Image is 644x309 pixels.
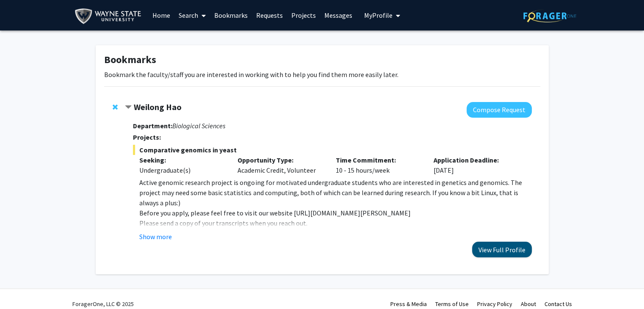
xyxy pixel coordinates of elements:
a: Contact Us [544,300,572,308]
img: Wayne State University Logo [75,7,145,26]
a: Terms of Use [435,300,469,308]
strong: Weilong Hao [134,102,182,112]
i: Biological Sciences [172,121,225,130]
div: Undergraduate(s) [139,165,225,175]
div: 10 - 15 hours/week [329,155,427,175]
iframe: Chat [6,271,36,303]
p: Bookmark the faculty/staff you are interested in working with to help you find them more easily l... [104,69,540,80]
button: Compose Request to Weilong Hao [467,102,532,118]
a: Home [148,0,174,30]
div: Academic Credit, Volunteer [231,155,329,175]
a: Press & Media [390,300,427,308]
a: Messages [320,0,357,30]
span: My Profile [364,11,392,19]
a: About [521,300,536,308]
p: Application Deadline: [434,155,519,165]
p: Before you apply, please feel free to visit our website [URL][DOMAIN_NAME][PERSON_NAME] [139,208,531,218]
button: Show more [139,232,172,242]
strong: Projects: [133,133,161,141]
div: [DATE] [427,155,525,175]
a: Search [174,0,210,30]
p: Time Commitment: [335,155,421,165]
p: Seeking: [139,155,225,165]
a: Requests [252,0,287,30]
strong: Department: [133,121,172,130]
a: Bookmarks [210,0,252,30]
span: Comparative genomics in yeast [133,145,531,155]
button: View Full Profile [472,242,532,257]
p: Opportunity Type: [238,155,323,165]
p: Active genomic research project is ongoing for motivated undergraduate students who are intereste... [139,177,531,208]
a: Projects [287,0,320,30]
span: Remove Weilong Hao from bookmarks [113,104,118,110]
span: Contract Weilong Hao Bookmark [125,104,132,111]
a: Privacy Policy [477,300,512,308]
h1: Bookmarks [104,54,540,66]
p: Please send a copy of your transcripts when you reach out. [139,218,531,228]
img: ForagerOne Logo [523,9,576,22]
